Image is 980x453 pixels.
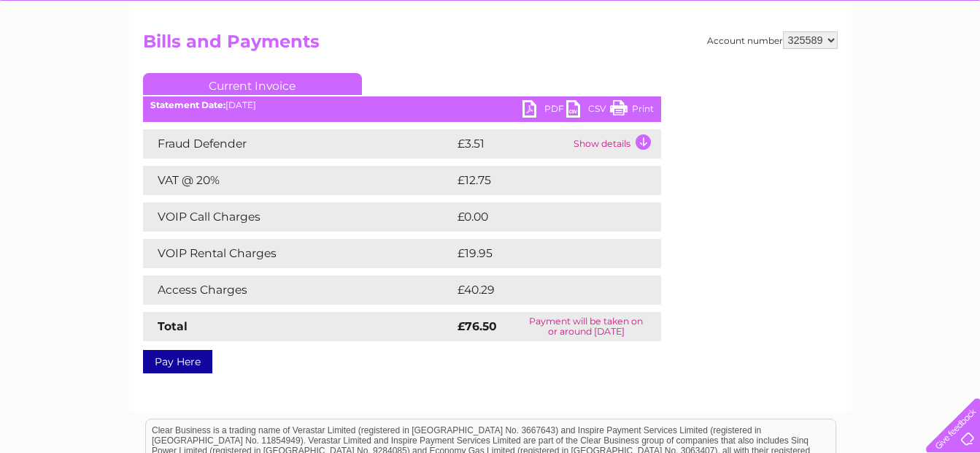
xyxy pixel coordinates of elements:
img: logo.png [34,38,109,83]
div: [DATE] [143,100,661,110]
td: £40.29 [454,275,632,305]
a: PDF [522,100,566,121]
a: 0333 014 3131 [705,7,806,26]
td: VOIP Call Charges [143,202,454,232]
a: Water [723,62,751,73]
td: Show details [570,129,661,159]
a: Print [610,100,654,121]
a: Current Invoice [143,73,362,95]
td: VAT @ 20% [143,166,454,195]
div: Account number [707,31,838,49]
h2: Bills and Payments [143,31,838,59]
div: Clear Business is a trading name of Verastar Limited (registered in [GEOGRAPHIC_DATA] No. 3667643... [146,8,836,71]
td: VOIP Rental Charges [143,239,454,268]
a: Log out [932,62,966,73]
a: Blog [853,62,874,73]
strong: Total [158,319,188,333]
td: Access Charges [143,275,454,305]
a: Pay Here [143,350,212,373]
a: Telecoms [800,62,844,73]
strong: £76.50 [458,319,497,333]
td: £12.75 [454,166,630,195]
td: £19.95 [454,239,630,268]
td: £3.51 [454,129,570,159]
td: Payment will be taken on or around [DATE] [512,312,661,341]
td: Fraud Defender [143,129,454,159]
td: £0.00 [454,202,628,232]
b: Statement Date: [150,99,225,110]
a: CSV [566,100,610,121]
a: Energy [760,62,792,73]
a: Contact [883,62,919,73]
